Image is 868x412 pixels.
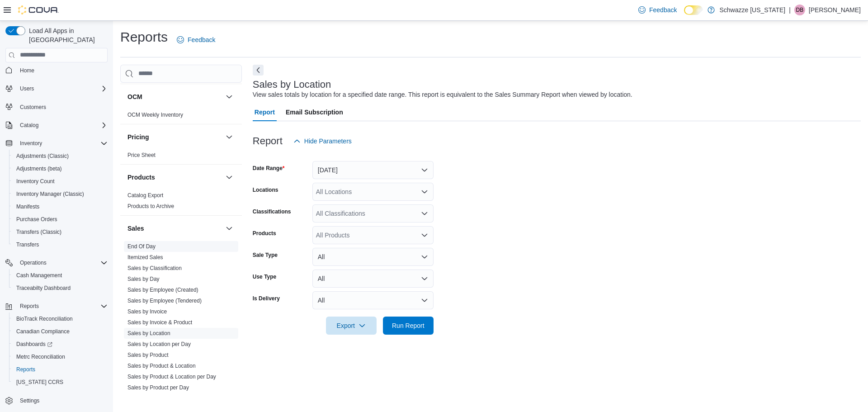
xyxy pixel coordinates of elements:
span: Adjustments (beta) [16,165,62,172]
span: Transfers [13,239,108,250]
a: Dashboards [13,339,56,350]
span: Adjustments (Classic) [16,152,69,160]
span: Sales by Employee (Created) [127,286,198,294]
a: Cash Management [13,270,66,281]
span: Sales by Invoice & Product [127,319,192,326]
input: Dark Mode [684,5,703,15]
span: Sales by Employee (Tendered) [127,297,202,304]
span: Customers [16,101,108,113]
button: Metrc Reconciliation [9,350,111,363]
a: Dashboards [9,338,111,350]
span: Inventory Manager (Classic) [16,190,84,198]
button: Operations [16,257,50,268]
span: Dashboards [13,339,108,350]
span: Products to Archive [127,203,174,210]
a: Products to Archive [127,203,174,209]
a: BioTrack Reconciliation [13,313,76,324]
button: Transfers (Classic) [9,226,111,238]
span: Email Subscription [286,103,343,121]
span: Sales by Location [127,330,170,337]
a: Itemized Sales [127,254,163,260]
div: Pricing [120,150,242,164]
span: Catalog [16,120,108,131]
h3: Report [253,136,283,147]
span: Itemized Sales [127,254,163,261]
a: Feedback [173,31,219,49]
a: Sales by Product [127,352,169,358]
span: Sales by Product per Day [127,384,189,391]
div: Duncan Boggess [794,5,805,15]
a: Purchase Orders [13,214,61,225]
a: Feedback [635,1,680,19]
a: Price Sheet [127,152,156,158]
span: Sales by Invoice [127,308,167,315]
button: Inventory Manager (Classic) [9,188,111,200]
button: Cash Management [9,269,111,282]
a: [US_STATE] CCRS [13,377,67,388]
button: Users [16,83,38,94]
span: Report [255,103,275,121]
a: Metrc Reconciliation [13,351,69,362]
a: Adjustments (beta) [13,163,66,174]
button: Adjustments (Classic) [9,150,111,162]
span: Sales by Product & Location [127,362,196,369]
a: Inventory Manager (Classic) [13,189,88,199]
button: All [312,270,434,288]
span: Washington CCRS [13,377,108,388]
h3: Products [127,173,155,182]
span: Sales by Product & Location per Day [127,373,216,380]
button: Customers [2,100,111,114]
span: Inventory Manager (Classic) [13,189,108,199]
span: Operations [16,257,108,268]
button: Manifests [9,200,111,213]
a: Sales by Employee (Created) [127,287,198,293]
h3: Sales [127,224,144,233]
span: Hide Parameters [304,137,352,146]
span: Inventory [16,138,108,149]
button: Open list of options [421,188,428,195]
span: Adjustments (Classic) [13,151,108,161]
span: Home [20,67,34,74]
button: Pricing [224,132,235,142]
a: Traceabilty Dashboard [13,283,74,294]
button: Inventory [2,137,111,150]
a: Sales by Day [127,276,160,282]
a: Home [16,65,38,76]
span: OCM Weekly Inventory [127,111,183,118]
button: OCM [224,91,235,102]
span: Settings [20,397,39,404]
button: Open list of options [421,232,428,239]
button: [DATE] [312,161,434,179]
span: Users [16,83,108,94]
button: Sales [127,224,222,233]
span: Price Sheet [127,152,156,159]
span: Settings [16,395,108,406]
p: [PERSON_NAME] [809,5,861,15]
button: Settings [2,394,111,407]
button: All [312,248,434,266]
label: Classifications [253,208,291,215]
h1: Reports [120,28,168,46]
span: DB [796,5,804,15]
a: Sales by Location per Day [127,341,191,347]
button: Reports [2,300,111,313]
div: Sales [120,241,242,397]
label: Products [253,230,276,237]
span: Reports [13,364,108,375]
button: Inventory [16,138,46,149]
a: Adjustments (Classic) [13,151,72,161]
button: Inventory Count [9,175,111,188]
span: Transfers [16,241,39,248]
span: Feedback [649,5,677,14]
span: Traceabilty Dashboard [16,284,71,292]
label: Use Type [253,273,276,280]
span: Canadian Compliance [13,326,108,337]
a: Sales by Product & Location [127,363,196,369]
button: Products [224,172,235,183]
span: Sales by Product [127,351,169,359]
a: Manifests [13,201,43,212]
button: Hide Parameters [290,132,355,150]
span: Canadian Compliance [16,328,70,335]
span: Reports [20,303,39,310]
